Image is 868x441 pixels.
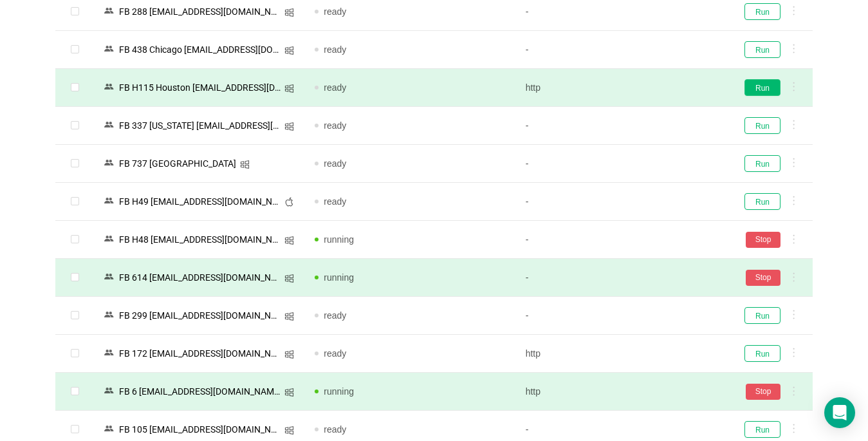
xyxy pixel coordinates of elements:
div: FB 438 Chicago [EMAIL_ADDRESS][DOMAIN_NAME] [115,41,284,58]
div: FB 288 [EMAIL_ADDRESS][DOMAIN_NAME] [115,3,284,20]
div: FB Н48 [EMAIL_ADDRESS][DOMAIN_NAME] [1] [115,231,284,248]
span: running [324,272,354,283]
button: Stop [746,384,780,400]
i: icon: apple [284,197,294,207]
i: icon: windows [284,46,294,55]
span: ready [324,82,346,93]
i: icon: windows [284,388,294,397]
span: ready [324,120,346,131]
div: FB Н49 [EMAIL_ADDRESS][DOMAIN_NAME] [115,193,284,210]
span: ready [324,196,346,207]
span: running [324,234,354,245]
td: - [515,31,726,69]
td: - [515,221,726,259]
button: Run [744,3,780,20]
button: Run [744,117,780,134]
div: FB 614 [EMAIL_ADDRESS][DOMAIN_NAME] [115,269,284,286]
td: - [515,183,726,221]
i: icon: windows [284,274,294,283]
span: ready [324,44,346,55]
div: FB 737 [GEOGRAPHIC_DATA] [115,155,240,172]
button: Run [744,421,780,438]
td: - [515,259,726,297]
button: Run [744,155,780,172]
button: Run [744,193,780,210]
i: icon: windows [284,350,294,359]
i: icon: windows [284,236,294,245]
button: Run [744,79,780,96]
td: - [515,297,726,335]
button: Run [744,41,780,58]
i: icon: windows [240,160,250,169]
button: Run [744,345,780,362]
div: FB 337 [US_STATE] [EMAIL_ADDRESS][DOMAIN_NAME] [115,117,284,134]
span: ready [324,6,346,17]
td: - [515,107,726,145]
button: Stop [746,232,780,248]
span: ready [324,348,346,359]
td: http [515,373,726,411]
button: Run [744,307,780,324]
i: icon: windows [284,426,294,435]
div: FB 6 [EMAIL_ADDRESS][DOMAIN_NAME] [115,383,284,400]
div: Open Intercom Messenger [824,397,855,428]
i: icon: windows [284,312,294,321]
span: running [324,386,354,397]
span: ready [324,310,346,321]
i: icon: windows [284,8,294,17]
td: http [515,335,726,373]
div: FB 105 [EMAIL_ADDRESS][DOMAIN_NAME] [115,421,284,438]
i: icon: windows [284,84,294,93]
div: FB H115 Houston [EMAIL_ADDRESS][DOMAIN_NAME] [115,79,284,96]
div: FB 299 [EMAIL_ADDRESS][DOMAIN_NAME] [115,307,284,324]
i: icon: windows [284,122,294,131]
button: Stop [746,270,780,286]
div: FB 172 [EMAIL_ADDRESS][DOMAIN_NAME] [115,345,284,362]
span: ready [324,158,346,169]
span: ready [324,424,346,435]
td: http [515,69,726,107]
td: - [515,145,726,183]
